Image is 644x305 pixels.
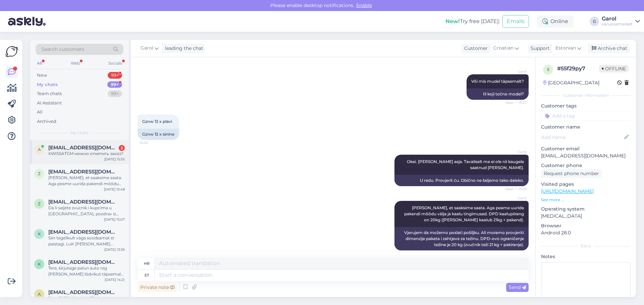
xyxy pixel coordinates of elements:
div: Request phone number [541,169,602,178]
div: All [37,109,43,116]
span: Send [509,284,526,290]
div: [DATE] 13:36 [104,247,125,252]
p: Customer tags [541,102,631,109]
div: U redu. Provjerit ću. Obično ne šaljemo tako daleko. [394,175,529,186]
div: Tere, kirjutage palun auto reg [PERSON_NAME] lõdvikut täpsemalt [PERSON_NAME] on. [48,265,125,277]
div: Team chats [37,90,62,97]
p: Customer email [541,145,631,152]
span: Croatian [493,45,514,52]
div: Online [537,15,574,27]
span: Seen ✓ 15:29 [501,186,527,192]
span: My chats [70,130,89,136]
span: ahjuvaim@protonmail.com… [48,289,118,295]
div: [DATE] 14:21 [105,277,125,282]
span: Gznw 12 x plavi [142,119,172,124]
div: Garol [602,16,633,21]
div: 2 [119,145,125,151]
div: Vjerujem da možemo poslati pošiljku. Ali moramo provjeriti dimenzije paketa i zahtjeve za težinu.... [394,227,529,250]
span: artjomuisk48@gmail.com [48,145,118,151]
div: Web [69,59,81,68]
p: [EMAIL_ADDRESS][DOMAIN_NAME] [541,152,631,159]
span: Okei. [PERSON_NAME] asja. Tavaliselt me ei ole nii kaugele saatnud [PERSON_NAME]. [407,159,525,170]
span: k [38,231,41,236]
input: Add a tag [541,111,631,121]
div: varuosamarket [602,21,633,27]
b: New! [445,18,460,24]
div: XWISSATGM можно отметить заказ? [48,151,125,157]
span: Garol [501,196,527,201]
div: [DATE] 15:07 [104,217,125,222]
span: Seen ✓ 15:27 [501,100,527,105]
p: [MEDICAL_DATA] [541,213,631,220]
span: kaitisholter233@gmail.com [48,259,118,265]
div: Ili koji točno model? [467,88,529,100]
div: Extra [541,243,631,249]
span: zlatkooresic60@gmail.com [48,199,118,205]
div: Siin tegelikult väga soodsamat ei paistagi. LuK [PERSON_NAME] peaaegu sama hinnaga. Muid tootjaid... [48,235,125,247]
p: Operating system [541,206,631,213]
div: G [590,17,599,26]
span: 15:48 [501,251,527,256]
div: Support [528,45,550,52]
div: Da li saljete zvucnik i kupcima u [GEOGRAPHIC_DATA], pozdrav iz [GEOGRAPHIC_DATA]. [48,205,125,217]
div: New [37,72,47,79]
div: hr [144,258,150,269]
div: Gznw 12 x sinine [138,129,179,140]
span: Garol [501,149,527,154]
span: a [38,147,41,152]
div: et [145,270,149,281]
div: 99+ [107,81,122,88]
div: Private note [138,283,177,292]
div: AI Assistant [37,100,62,106]
p: Notes [541,253,631,260]
span: Estonian [555,45,576,52]
div: Try free [DATE]: [445,17,500,25]
span: zlatkooresic60@gmail.com [48,169,118,175]
div: [GEOGRAPHIC_DATA] [543,79,599,86]
div: 99+ [108,90,122,97]
div: # 55f29py7 [557,65,599,73]
div: leading the chat [162,45,203,52]
div: 99+ [108,72,122,79]
img: Askly Logo [5,45,18,58]
p: Visited pages [541,181,631,188]
p: Android 28.0 [541,229,631,236]
p: See more ... [541,197,631,203]
span: z [38,201,41,206]
span: Garol [501,69,527,74]
div: Socials [107,59,123,68]
a: [URL][DOMAIN_NAME] [541,188,594,194]
span: Või mis mudel täpsemalt? [471,79,524,84]
div: All [36,59,43,68]
div: Archive chat [588,44,630,53]
span: 5 [547,67,549,72]
input: Add name [541,134,623,141]
div: [DATE] 15:55 [104,157,125,162]
button: Emails [502,15,529,28]
a: Garolvaruosamarket [602,16,640,27]
span: 15:28 [140,140,165,145]
span: k [38,261,41,266]
div: [DATE] 15:48 [104,187,125,192]
span: z [38,171,41,176]
span: Offline [599,65,629,72]
p: Browser [541,222,631,229]
div: [PERSON_NAME], et saaksime saata. Aga peame uurida pakendi mõõdu välja ja kaalu tingimused. DPD k... [48,175,125,187]
p: Customer name [541,124,631,131]
span: Enable [354,2,374,8]
div: Customer information [541,92,631,98]
span: [PERSON_NAME], et saaksime saata. Aga peame uurida pakendi mõõdu välja ja kaalu tingimused. DPD k... [404,205,525,222]
span: kerto.parl@gmail.com [48,229,118,235]
span: Search customers [42,46,84,53]
div: Archived [37,118,56,125]
div: My chats [37,81,58,88]
span: Garol [141,45,153,52]
p: Customer phone [541,162,631,169]
span: a [38,292,41,297]
div: Customer [462,45,488,52]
